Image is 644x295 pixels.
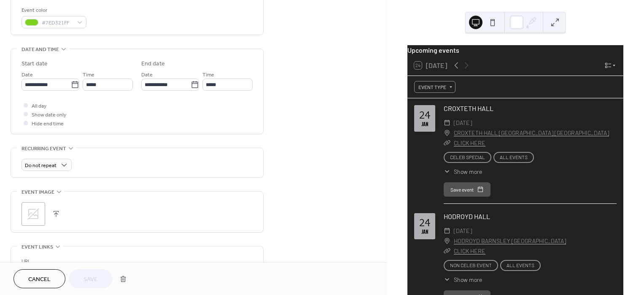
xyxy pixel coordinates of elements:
[22,144,66,153] span: Recurring event
[444,275,450,284] div: ​
[22,45,59,54] span: Date and time
[444,246,450,256] div: ​
[454,167,482,176] span: Show more
[454,139,485,146] a: CLICK HERE
[444,138,450,148] div: ​
[454,118,472,128] span: [DATE]
[454,236,566,246] a: HODROYD BARNSLEY [GEOGRAPHIC_DATA]
[22,202,45,226] div: ;
[22,188,54,197] span: Event image
[22,6,85,15] div: Event color
[454,226,472,236] span: [DATE]
[421,230,428,235] div: Jan
[444,167,482,176] button: ​Show more
[444,275,482,284] button: ​Show more
[22,243,53,252] span: Event links
[444,118,450,128] div: ​
[419,217,430,228] div: 24
[32,119,64,128] span: Hide end time
[444,226,450,236] div: ​
[28,275,51,284] span: Cancel
[141,60,165,68] div: End date
[83,70,94,79] span: Time
[202,70,214,79] span: Time
[22,257,251,266] div: URL
[454,275,482,284] span: Show more
[454,247,485,254] a: CLICK HERE
[421,122,428,127] div: Jan
[444,182,490,197] button: Save event
[444,167,450,176] div: ​
[444,236,450,246] div: ​
[444,128,450,138] div: ​
[141,70,153,79] span: Date
[444,104,493,112] a: CROXTETH HALL
[444,212,490,220] a: HODROYD HALL
[22,70,33,79] span: Date
[454,128,609,138] a: CROXTETH HALL [GEOGRAPHIC_DATA] [GEOGRAPHIC_DATA]
[407,45,623,55] div: Upcoming events
[419,110,430,120] div: 24
[42,19,73,27] span: #7ED321FF
[32,102,46,111] span: All day
[13,269,65,288] button: Cancel
[25,161,57,171] span: Do not repeat
[22,60,48,68] div: Start date
[32,111,66,119] span: Show date only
